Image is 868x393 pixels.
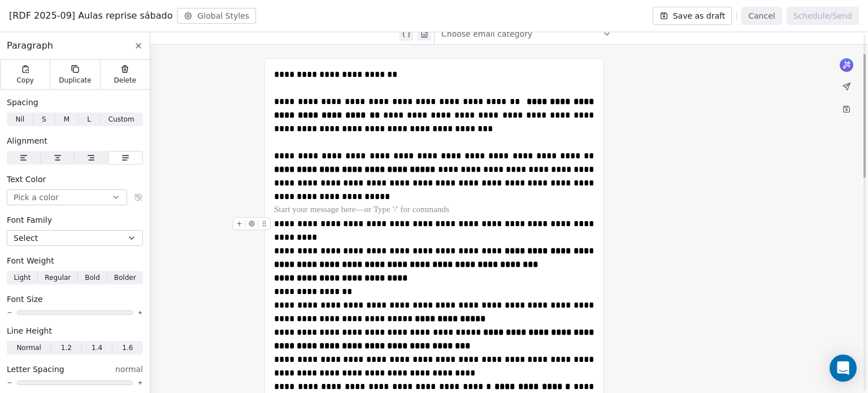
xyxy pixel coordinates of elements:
[122,343,133,353] span: 1.6
[61,343,72,353] span: 1.2
[7,293,43,305] span: Font Size
[7,39,53,53] span: Paragraph
[14,232,38,244] span: Select
[14,273,31,283] span: Light
[42,114,46,124] span: S
[45,273,71,283] span: Regular
[7,214,52,226] span: Font Family
[7,174,46,185] span: Text Color
[7,364,64,375] span: Letter Spacing
[92,343,102,353] span: 1.4
[114,273,136,283] span: Bolder
[85,273,100,283] span: Bold
[115,364,143,375] span: normal
[7,97,38,108] span: Spacing
[7,189,127,205] button: Pick a color
[108,114,134,124] span: Custom
[787,7,859,25] button: Schedule/Send
[177,8,256,24] button: Global Styles
[16,343,41,353] span: Normal
[114,76,137,85] span: Delete
[87,114,91,124] span: L
[7,135,47,146] span: Alignment
[9,9,172,23] span: [RDF 2025-09] Aulas reprise sábado
[7,325,52,336] span: Line Height
[741,7,782,25] button: Cancel
[15,114,24,124] span: Nil
[59,76,91,85] span: Duplicate
[830,355,857,382] div: Open Intercom Messenger
[7,255,54,266] span: Font Weight
[653,7,732,25] button: Save as draft
[16,76,34,85] span: Copy
[441,28,532,40] span: Choose email category
[64,114,70,124] span: M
